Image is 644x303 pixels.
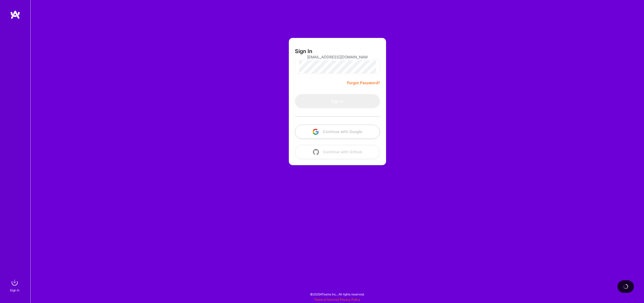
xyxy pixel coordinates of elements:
[30,288,644,300] div: © 2025 ATeams Inc., All rights reserved.
[10,10,20,19] img: logo
[11,277,20,293] a: sign inSign In
[295,94,380,108] button: Sign In
[295,48,312,54] h3: Sign In
[313,129,319,135] img: icon
[340,298,360,301] a: Privacy Policy
[313,149,319,155] img: icon
[307,51,368,63] input: Email...
[295,125,380,139] button: Continue with Google
[10,288,19,293] div: Sign In
[314,298,338,301] a: Terms of Service
[295,145,380,159] button: Continue with Github
[347,80,380,86] a: Forgot Password?
[623,284,628,289] img: loading
[314,298,360,301] span: |
[10,277,20,288] img: sign in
